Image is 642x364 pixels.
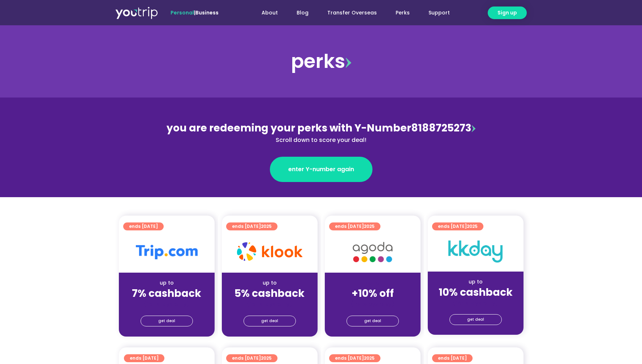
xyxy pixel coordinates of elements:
span: get deal [364,316,381,326]
a: enter Y-number again [270,157,372,182]
div: (for stays only) [331,300,415,308]
div: Scroll down to score your deal! [164,136,478,144]
span: Sign up [497,9,517,17]
span: enter Y-number again [288,165,354,174]
a: ends [DATE]2025 [329,222,380,230]
span: ends [DATE] [232,222,272,230]
strong: +10% off [352,286,394,300]
div: up to [434,278,518,286]
a: get deal [141,316,193,326]
a: Sign up [488,6,527,19]
span: get deal [158,316,175,326]
div: up to [125,279,209,287]
span: ends [DATE] [438,354,467,362]
strong: 5% cashback [234,286,305,300]
a: Perks [386,6,419,19]
span: ends [DATE] [232,354,272,362]
div: 8188725273 [164,121,478,144]
strong: 7% cashback [132,286,201,300]
span: 2025 [364,355,375,361]
a: ends [DATE]2025 [432,222,483,230]
span: ends [DATE] [438,222,478,230]
span: | [171,9,219,16]
nav: Menu [238,6,459,19]
a: ends [DATE]2025 [329,354,380,362]
a: ends [DATE] [432,354,473,362]
span: 2025 [364,223,375,229]
span: 2025 [261,223,272,229]
span: 2025 [467,223,478,229]
span: 2025 [261,355,272,361]
span: Personal [171,9,194,16]
a: Support [419,6,459,19]
a: ends [DATE] [124,354,164,362]
span: ends [DATE] [129,222,158,230]
a: ends [DATE]2025 [226,222,277,230]
span: up to [366,279,379,286]
div: (for stays only) [434,299,518,307]
a: Business [195,9,219,16]
span: get deal [467,315,484,325]
a: About [252,6,287,19]
a: Blog [287,6,318,19]
span: you are redeeming your perks with Y-Number [167,121,411,135]
span: ends [DATE] [335,354,375,362]
div: (for stays only) [228,300,312,308]
span: ends [DATE] [335,222,375,230]
a: get deal [244,316,296,326]
span: get deal [261,316,278,326]
a: get deal [346,316,399,326]
a: ends [DATE] [123,222,164,230]
a: Transfer Overseas [318,6,386,19]
a: get deal [449,314,502,325]
a: ends [DATE]2025 [226,354,277,362]
span: ends [DATE] [130,354,159,362]
div: (for stays only) [125,300,209,308]
strong: 10% cashback [439,285,513,299]
div: up to [228,279,312,287]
